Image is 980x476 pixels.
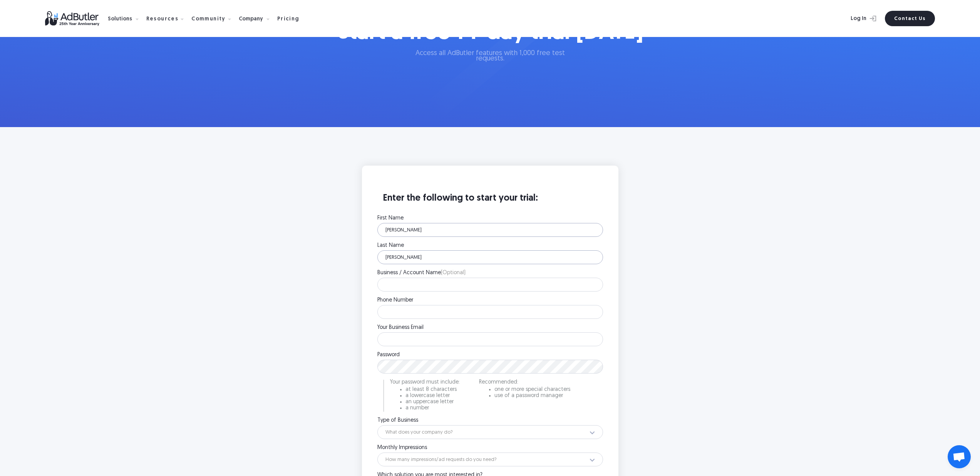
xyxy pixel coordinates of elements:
label: Type of Business [377,418,603,423]
label: Business / Account Name [377,270,603,276]
label: Password [377,352,603,358]
span: (Optional) [441,270,466,276]
div: Pricing [277,17,300,22]
a: Pricing [277,15,306,22]
label: Monthly Impressions [377,445,603,451]
label: Your Business Email [377,325,603,330]
div: Open chat [948,445,971,468]
div: Company [239,17,263,22]
li: one or more special characters [494,387,570,392]
li: a lowercase letter [405,393,460,399]
label: Last Name [377,243,603,248]
li: a number [405,406,460,411]
a: Contact Us [885,11,935,26]
p: Recommended: [479,380,570,385]
div: Solutions [108,17,132,22]
div: Community [191,7,237,31]
div: Solutions [108,7,145,31]
li: at least 8 characters [405,387,460,392]
li: an uppercase letter [405,399,460,405]
a: Log In [830,11,880,26]
div: Company [239,7,276,31]
div: Resources [146,7,190,31]
p: Access all AdButler features with 1,000 free test requests. [404,51,577,62]
div: Community [191,17,226,22]
p: Your password must include: [390,380,460,385]
li: use of a password manager [494,393,570,399]
h3: Enter the following to start your trial: [377,193,603,212]
label: First Name [377,216,603,221]
div: Resources [146,17,179,22]
label: Phone Number [377,298,603,303]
